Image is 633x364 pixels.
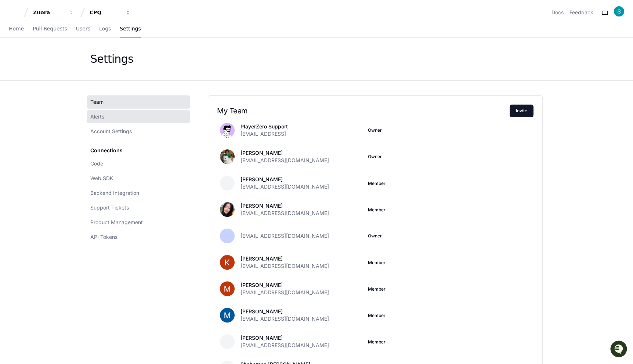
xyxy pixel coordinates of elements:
p: [PERSON_NAME] [240,308,329,315]
a: API Tokens [87,230,190,244]
p: [PERSON_NAME] [240,255,329,262]
button: Member [368,260,386,266]
p: [PERSON_NAME] [240,149,329,157]
div: Settings [90,52,133,66]
a: Pull Requests [33,21,67,37]
span: Owner [368,233,382,239]
span: Web SDK [90,175,113,182]
span: Pylon [73,77,89,83]
img: ACg8ocIU-Sb2BxnMcntMXmziFCr-7X-gNNbgA1qH7xs1u4x9U1zCTVyX=s96-c [220,334,235,349]
button: Start new chat [125,57,134,66]
span: [EMAIL_ADDRESS][DOMAIN_NAME] [240,232,329,240]
p: [PERSON_NAME] [240,202,329,210]
span: [EMAIL_ADDRESS][DOMAIN_NAME] [240,262,329,270]
span: Product Management [90,219,143,226]
img: ACg8ocLdN8AYugA_8vsc6uf1CmNcof0O-E4-j6sfY2RHsQWeCbzFJA=s96-c [220,308,235,323]
span: Home [9,26,24,31]
a: Support Tickets [87,201,190,214]
span: [EMAIL_ADDRESS][DOMAIN_NAME] [240,315,329,323]
a: Team [87,95,190,109]
span: Logs [99,26,111,31]
span: [EMAIL_ADDRESS][DOMAIN_NAME] [240,289,329,296]
span: Settings [120,26,141,31]
button: Zuora [30,6,77,19]
img: ACg8ocLG_LSDOp7uAivCyQqIxj1Ef0G8caL3PxUxK52DC0_DO42UYdCW=s96-c [220,149,235,164]
p: [PERSON_NAME] [240,281,329,289]
span: Support Tickets [90,204,129,211]
img: ACg8ocKZXm1NKHxhOkqvqa84Dmx5E-TY7OaNiff2geN263m-JUJizQ=s96-c [220,255,235,270]
a: Code [87,157,190,170]
a: Account Settings [87,125,190,138]
div: Welcome [7,29,134,41]
img: 1756235613930-3d25f9e4-fa56-45dd-b3ad-e072dfbd1548 [7,55,21,68]
button: Member [368,181,386,186]
a: Settings [120,21,141,37]
p: [PERSON_NAME] [240,334,329,342]
a: Users [76,21,90,37]
a: Logs [99,21,111,37]
div: CPQ [90,9,121,16]
img: ACg8ocJ2YrirSm6qQyvSDvgtgNnEvMNhy24ZCn3olx6sOq2Q92y8sA=s96-c [220,281,235,296]
img: ACg8ocLHYU8Q_QVc2aH0uWWb68hicQ26ALs8diVHP6v8XvCwTS-KVGiV=s96-c [220,202,235,217]
iframe: Open customer support [610,340,629,360]
p: [PERSON_NAME] [240,176,329,183]
span: [EMAIL_ADDRESS][DOMAIN_NAME] [240,342,329,349]
button: Feedback [569,9,593,16]
span: [EMAIL_ADDRESS][DOMAIN_NAME] [240,210,329,217]
img: PlayerZero [7,7,22,22]
button: CPQ [87,6,134,19]
a: Backend Integration [87,186,190,200]
div: Zuora [33,9,65,16]
span: [EMAIL_ADDRESS][DOMAIN_NAME] [240,157,329,164]
button: Member [368,286,386,292]
a: Alerts [87,110,190,123]
h2: My Team [217,106,510,115]
span: [EMAIL_ADDRESS] [240,130,286,138]
span: Owner [368,154,382,160]
span: Users [76,26,90,31]
a: Docs [551,9,564,16]
span: Alerts [90,113,104,120]
a: Home [9,21,24,37]
img: ACg8ocJ7Qoj13aSJBaXm7wZn6qZnGuKwJtW5PAp0HqenIdU7vv7CWg=s96-c [614,6,624,17]
span: Code [90,160,103,167]
span: Pull Requests [33,26,67,31]
a: Powered byPylon [52,77,89,83]
p: PlayerZero Support [240,123,288,130]
span: Team [90,98,104,106]
span: Backend Integration [90,189,139,197]
span: [EMAIL_ADDRESS][DOMAIN_NAME] [240,183,329,190]
button: Member [368,339,386,345]
button: Member [368,313,386,318]
div: We're offline, but we'll be back soon! [25,62,106,68]
button: Invite [510,105,533,117]
a: Product Management [87,216,190,229]
div: Start new chat [25,55,120,62]
a: Web SDK [87,172,190,185]
span: API Tokens [90,233,117,241]
span: Owner [368,127,382,133]
span: Account Settings [90,128,132,135]
button: Member [368,207,386,213]
img: ACg8ocK1EaMfuvJmPejFpP1H_n0zHMfi6CcZBKQ2kbFwTFs0169v-A=s96-c [220,176,235,190]
img: avatar [220,123,235,138]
